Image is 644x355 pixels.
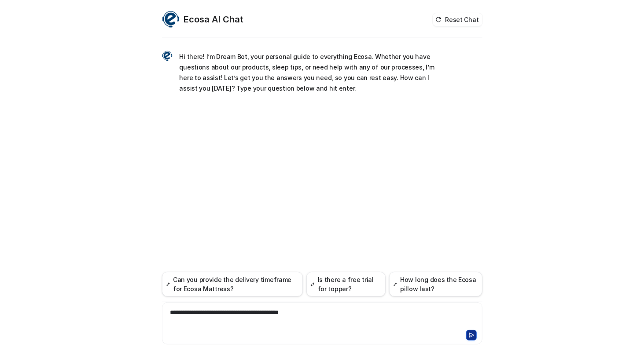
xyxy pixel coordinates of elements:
[162,272,303,296] button: Can you provide the delivery timeframe for Ecosa Mattress?
[433,13,482,26] button: Reset Chat
[180,51,437,94] p: Hi there! I’m Dream Bot, your personal guide to everything Ecosa. Whether you have questions abou...
[162,11,180,28] img: Widget
[184,13,244,26] h2: Ecosa AI Chat
[162,51,173,61] img: Widget
[306,272,385,296] button: Is there a free trial for topper?
[389,272,482,296] button: How long does the Ecosa pillow last?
